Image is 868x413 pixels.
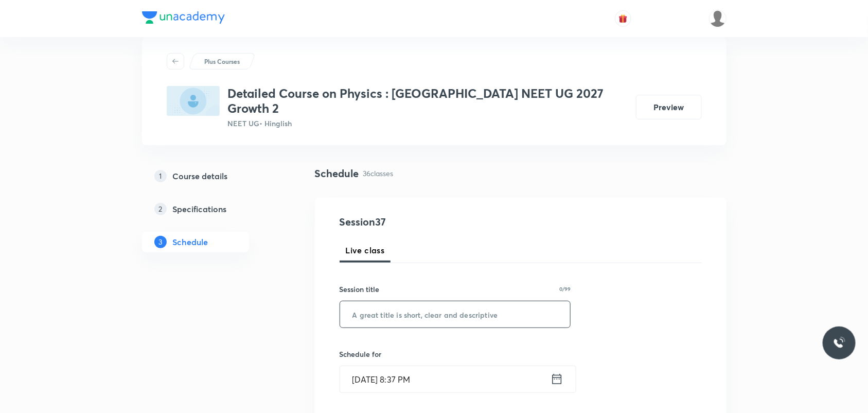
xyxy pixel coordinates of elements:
p: Plus Courses [204,57,240,66]
p: 36 classes [363,168,394,179]
h4: Schedule [315,166,359,181]
a: Company Logo [142,11,225,26]
button: avatar [615,10,631,27]
p: 3 [154,236,167,248]
img: Company Logo [142,11,225,24]
h5: Course details [173,170,228,182]
h5: Schedule [173,236,208,248]
p: 0/99 [559,286,571,291]
img: A4A64E8B-D912-460B-A545-154226E5AB2D_plus.png [167,86,220,116]
h6: Schedule for [340,349,571,359]
img: snigdha [709,10,727,27]
a: 1Course details [142,166,282,186]
p: NEET UG • Hinglish [228,118,628,129]
img: avatar [618,14,628,23]
p: 1 [154,170,167,182]
a: 2Specifications [142,199,282,219]
h6: Session title [340,284,380,295]
span: Live class [346,244,385,256]
input: A great title is short, clear and descriptive [340,301,571,328]
h3: Detailed Course on Physics : [GEOGRAPHIC_DATA] NEET UG 2027 Growth 2 [228,86,628,116]
h4: Session 37 [340,214,527,230]
p: 2 [154,203,167,215]
h5: Specifications [173,203,227,215]
img: ttu [833,337,845,349]
button: Preview [636,95,702,119]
